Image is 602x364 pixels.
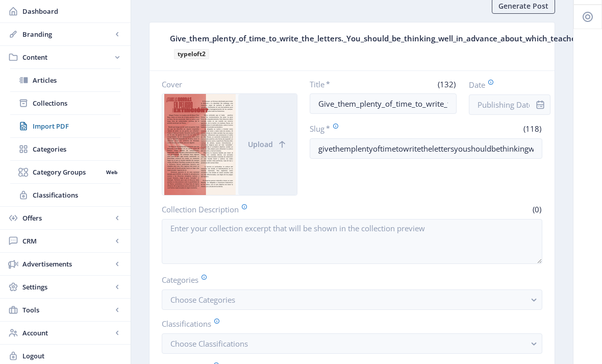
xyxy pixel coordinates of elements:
label: Classifications [162,318,534,329]
a: Articles [10,69,120,91]
span: (118) [522,124,542,134]
span: Articles [33,75,120,85]
label: Collection Description [162,204,348,215]
b: typeloft2 [174,49,209,59]
button: Upload [238,94,297,195]
input: Publishing Date [469,94,550,115]
span: Branding [22,29,112,39]
a: Collections [10,92,120,114]
span: Dashboard [22,6,122,16]
span: Settings [22,282,112,292]
span: Account [22,328,112,338]
label: Title [310,79,379,89]
span: Tools [22,305,112,315]
span: Classifications [33,190,120,200]
a: Classifications [10,184,120,206]
span: Offers [22,213,112,223]
label: Date [469,79,534,90]
span: Advertisements [22,259,112,269]
span: Category Groups [33,167,103,177]
a: Category GroupsWeb [10,161,120,183]
span: Categories [33,144,120,154]
nb-badge: Web [103,167,120,177]
a: Categories [10,138,120,160]
span: Collections [33,98,120,108]
span: (0) [531,204,542,214]
span: Choose Categories [170,295,235,305]
span: Generate Post [498,2,548,10]
input: this-is-how-a-slug-looks-like [310,138,543,159]
a: Import PDF [10,115,120,137]
span: Content [22,52,112,62]
label: Slug [310,123,422,134]
button: Choose Categories [162,289,542,310]
span: CRM [22,236,112,246]
nb-icon: info [535,100,545,110]
span: (132) [436,79,457,89]
span: Upload [248,140,273,149]
span: Logout [22,351,122,361]
span: Import PDF [33,121,120,131]
input: Type Collection Title ... [310,93,457,114]
label: Categories [162,274,534,285]
label: Cover [162,79,289,89]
